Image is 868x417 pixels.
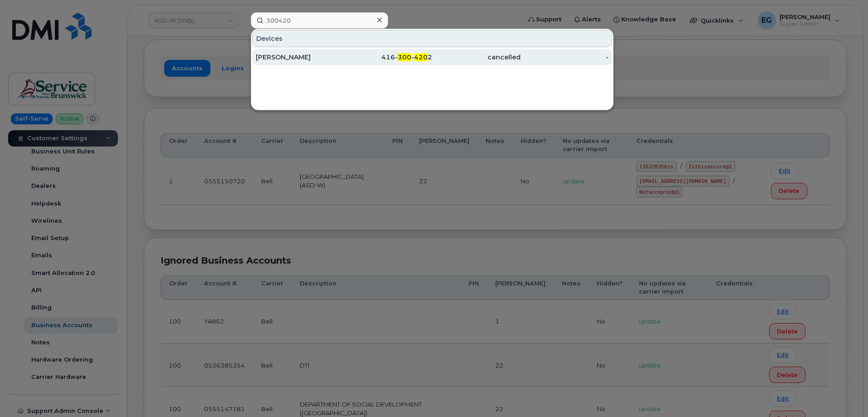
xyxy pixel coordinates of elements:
[251,12,388,29] input: Find something...
[344,53,433,62] div: 416- - 2
[256,53,344,62] div: [PERSON_NAME]
[432,53,521,62] div: cancelled
[414,53,428,61] span: 420
[252,49,612,65] a: [PERSON_NAME]416-300-4202cancelled-
[521,53,609,62] div: -
[252,30,612,47] div: Devices
[398,53,411,61] span: 300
